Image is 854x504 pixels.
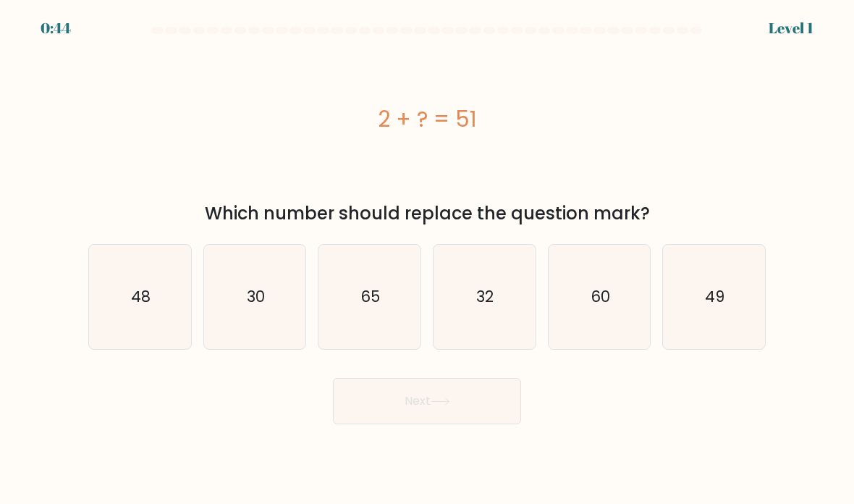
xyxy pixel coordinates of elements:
div: 0:44 [41,17,71,39]
text: 32 [477,286,494,307]
div: 2 + ? = 51 [88,103,766,135]
text: 60 [591,286,610,307]
text: 48 [131,286,151,307]
text: 30 [247,286,265,307]
div: Level 1 [769,17,813,39]
div: Which number should replace the question mark? [97,201,757,227]
text: 49 [706,286,725,307]
button: Next [333,378,521,424]
text: 65 [361,286,381,307]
